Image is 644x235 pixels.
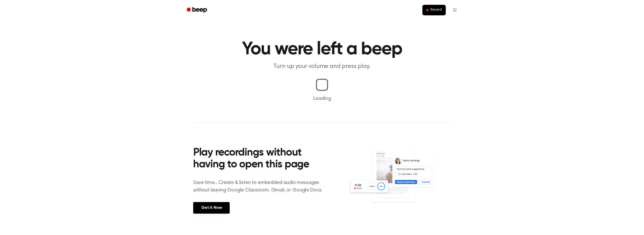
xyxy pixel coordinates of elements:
a: Beep [183,5,212,15]
a: Get It Now [193,202,230,214]
img: Voice Comments on Docs and Recording Widget [349,145,451,213]
span: Record [430,8,442,12]
h1: You were left a beep [193,40,451,58]
button: Open menu [449,4,461,16]
p: Loading [6,95,638,102]
h2: Play recordings without having to open this page [193,147,329,171]
button: Record [422,5,446,15]
p: Save time....Create & listen to embedded audio messages without leaving Google Classroom, Gmail, ... [193,179,329,194]
p: Turn up your volume and press play. [225,62,419,71]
